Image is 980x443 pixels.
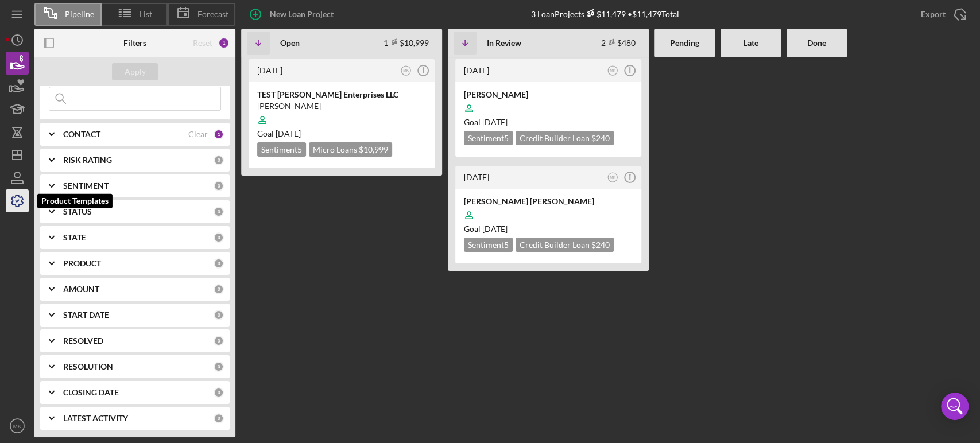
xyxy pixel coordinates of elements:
[123,38,146,48] b: Filters
[214,155,224,165] div: 0
[214,284,224,294] div: 0
[270,3,334,26] div: New Loan Project
[454,164,643,265] a: [DATE]MK[PERSON_NAME] [PERSON_NAME]Goal [DATE]Sentiment5Credit Builder Loan $240
[941,393,969,420] div: Open Intercom Messenger
[531,9,679,19] div: 3 Loan Projects • $11,479 Total
[398,63,414,79] button: MK
[584,9,626,19] div: $11,479
[605,63,621,79] button: MK
[670,38,699,48] b: Pending
[197,10,228,19] span: Forecast
[214,129,224,139] div: 1
[807,38,826,48] b: Done
[384,38,429,48] div: 1 $10,999
[6,414,29,437] button: MK
[309,142,392,157] div: Micro Loans
[214,310,224,320] div: 0
[214,387,224,398] div: 0
[257,142,306,157] div: Sentiment 5
[214,181,224,191] div: 0
[193,38,212,48] div: Reset
[63,310,109,320] b: START DATE
[280,38,300,48] b: Open
[464,117,508,127] span: Goal
[241,3,345,26] button: New Loan Project
[63,130,100,139] b: CONTACT
[464,89,633,100] div: [PERSON_NAME]
[909,3,974,26] button: Export
[214,362,224,372] div: 0
[516,131,614,145] div: Credit Builder Loan
[63,336,103,345] b: RESOLVED
[125,63,146,80] div: Apply
[257,65,282,75] time: 2025-05-27 17:12
[359,145,388,154] span: $10,999
[63,156,112,165] b: RISK RATING
[482,224,508,234] time: 06/05/2025
[487,38,521,48] b: In Review
[63,181,109,191] b: SENTIMENT
[610,175,615,179] text: MK
[65,10,94,19] span: Pipeline
[247,57,436,170] a: [DATE]MKTEST [PERSON_NAME] Enterprises LLC[PERSON_NAME]Goal [DATE]Sentiment5Micro Loans $10,999
[13,423,22,429] text: MK
[743,38,758,48] b: Late
[257,129,301,138] span: Goal
[63,259,101,268] b: PRODUCT
[63,233,86,242] b: STATE
[63,207,92,216] b: STATUS
[591,240,610,250] span: $240
[214,258,224,269] div: 0
[276,129,301,138] time: 06/23/2025
[214,207,224,217] div: 0
[63,414,128,423] b: LATEST ACTIVITY
[214,336,224,346] div: 0
[63,362,113,371] b: RESOLUTION
[63,388,119,397] b: CLOSING DATE
[464,224,508,234] span: Goal
[464,196,633,207] div: [PERSON_NAME] [PERSON_NAME]
[140,10,152,19] span: List
[214,413,224,423] div: 0
[516,238,614,252] div: Credit Builder Loan
[464,65,489,75] time: 2025-06-06 18:12
[112,63,158,80] button: Apply
[591,133,610,143] span: $240
[482,117,508,127] time: 07/21/2025
[214,232,224,243] div: 0
[257,89,426,100] div: TEST [PERSON_NAME] Enterprises LLC
[464,172,489,182] time: 2025-04-21 22:34
[605,170,621,185] button: MK
[921,3,946,26] div: Export
[454,57,643,158] a: [DATE]MK[PERSON_NAME]Goal [DATE]Sentiment5Credit Builder Loan $240
[601,38,636,48] div: 2 $480
[464,131,513,145] div: Sentiment 5
[610,68,615,72] text: MK
[218,37,230,49] div: 1
[464,238,513,252] div: Sentiment 5
[403,68,409,72] text: MK
[63,285,99,294] b: AMOUNT
[188,130,208,139] div: Clear
[257,100,426,112] div: [PERSON_NAME]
